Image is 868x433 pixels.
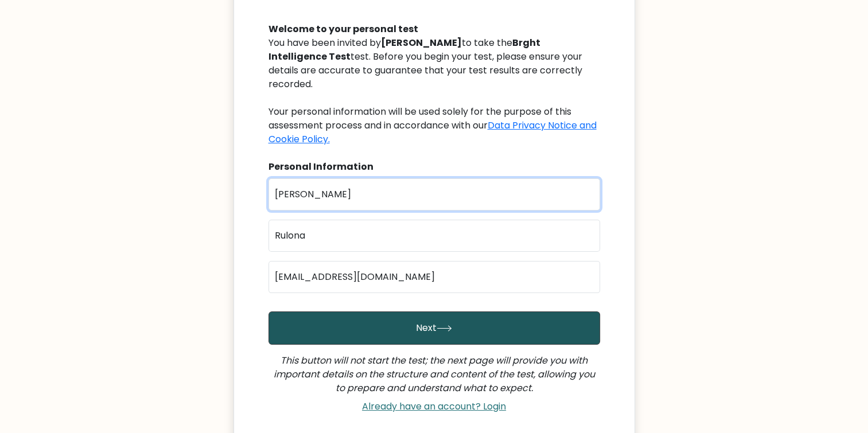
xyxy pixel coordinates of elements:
[268,178,600,210] input: First name
[357,400,511,413] a: Already have an account? Login
[268,220,600,252] input: Last name
[381,36,462,49] b: [PERSON_NAME]
[268,160,600,174] div: Personal Information
[268,36,540,63] b: Brght Intelligence Test
[274,354,595,395] i: This button will not start the test; the next page will provide you with important details on the...
[268,261,600,293] input: Email
[268,22,600,36] div: Welcome to your personal test
[268,119,597,146] a: Data Privacy Notice and Cookie Policy.
[268,311,600,345] button: Next
[268,36,600,146] div: You have been invited by to take the test. Before you begin your test, please ensure your details...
